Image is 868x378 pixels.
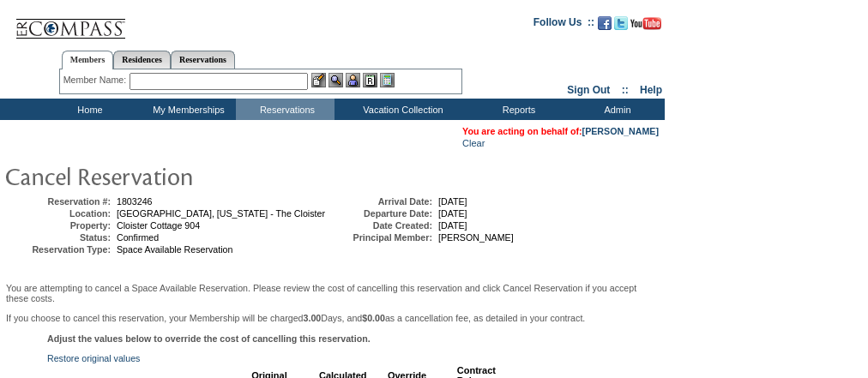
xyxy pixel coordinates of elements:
[171,51,235,69] a: Reservations
[622,84,629,96] span: ::
[614,16,628,30] img: Follow us on Twitter
[137,99,236,120] td: My Memberships
[329,232,432,243] td: Principal Member:
[438,208,467,219] span: [DATE]
[346,73,360,87] img: Impersonate
[533,15,594,35] td: Follow Us ::
[630,21,661,32] a: Subscribe to our YouTube Channel
[362,313,385,323] b: $0.00
[363,73,377,87] img: Reservations
[8,196,111,207] td: Reservation #:
[598,16,612,30] img: Become our fan on Facebook
[438,220,467,231] span: [DATE]
[438,232,514,243] span: [PERSON_NAME]
[582,126,659,136] a: [PERSON_NAME]
[62,51,114,69] a: Members
[311,73,326,87] img: b_edit.gif
[566,99,665,120] td: Admin
[329,196,432,207] td: Arrival Date:
[113,51,171,69] a: Residences
[630,17,661,30] img: Subscribe to our YouTube Channel
[598,21,612,32] a: Become our fan on Facebook
[63,73,130,87] div: Member Name:
[117,196,153,207] span: 1803246
[47,333,371,344] b: Adjust the values below to override the cost of cancelling this reservation.
[6,313,659,323] p: If you choose to cancel this reservation, your Membership will be charged Days, and as a cancella...
[6,283,659,303] p: You are attempting to cancel a Space Available Reservation. Please review the cost of cancelling ...
[329,73,343,87] img: View
[329,220,432,231] td: Date Created:
[47,353,140,363] a: Restore original values
[567,84,610,96] a: Sign Out
[8,208,111,219] td: Location:
[304,313,322,323] b: 3.00
[462,126,659,136] span: You are acting on behalf of:
[438,196,467,207] span: [DATE]
[380,73,395,87] img: b_calculator.gif
[8,244,111,255] td: Reservation Type:
[39,99,137,120] td: Home
[467,99,566,120] td: Reports
[117,208,325,219] span: [GEOGRAPHIC_DATA], [US_STATE] - The Cloister
[117,220,200,231] span: Cloister Cottage 904
[4,159,347,193] img: pgTtlCancelRes.gif
[117,232,159,243] span: Confirmed
[462,138,485,148] a: Clear
[614,21,628,32] a: Follow us on Twitter
[15,4,126,39] img: Compass Home
[8,232,111,243] td: Status:
[8,220,111,231] td: Property:
[117,244,232,255] span: Space Available Reservation
[236,99,335,120] td: Reservations
[640,84,662,96] a: Help
[335,99,467,120] td: Vacation Collection
[329,208,432,219] td: Departure Date:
